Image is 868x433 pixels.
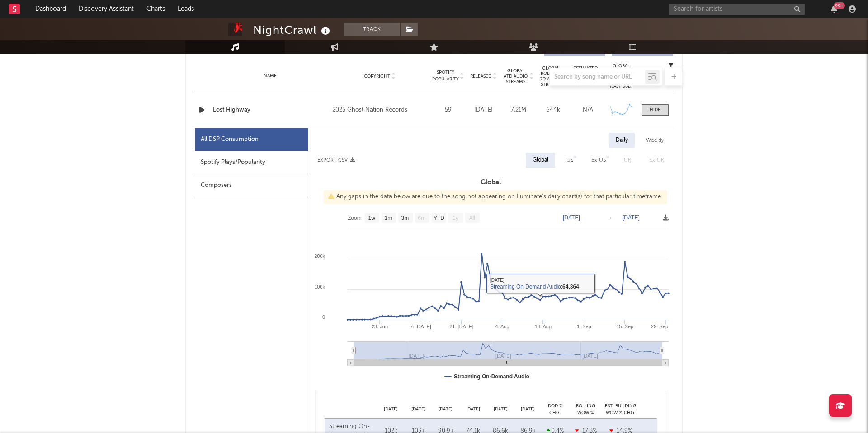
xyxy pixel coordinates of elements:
[253,23,332,37] div: NightCrawl
[550,74,645,81] input: Search by song name or URL
[317,158,355,163] button: Export CSV
[609,133,635,148] div: Daily
[538,106,568,115] div: 644k
[195,174,308,197] div: Composers
[401,215,409,221] text: 3m
[577,324,591,329] text: 1. Sep
[332,105,428,116] div: 2025 Ghost Nation Records
[503,106,533,115] div: 7.21M
[569,403,603,416] div: Rolling WoW % Chg.
[314,284,325,289] text: 100k
[639,133,671,148] div: Weekly
[573,106,603,115] div: N/A
[377,406,405,413] div: [DATE]
[368,215,376,221] text: 1w
[487,406,514,413] div: [DATE]
[432,406,460,413] div: [DATE]
[623,214,640,221] text: [DATE]
[533,155,548,166] div: Global
[495,324,509,329] text: 4. Aug
[213,106,328,115] a: Lost Highway
[348,215,362,221] text: Zoom
[607,214,613,221] text: →
[314,253,325,259] text: 200k
[535,324,552,329] text: 18. Aug
[566,155,573,166] div: US
[468,106,499,115] div: [DATE]
[563,214,580,221] text: [DATE]
[344,23,400,36] button: Track
[195,128,308,151] div: All DSP Consumption
[432,106,464,115] div: 59
[308,177,673,188] h3: Global
[449,324,473,329] text: 21. [DATE]
[514,406,542,413] div: [DATE]
[538,65,563,87] span: Global Rolling 7D Audio Streams
[608,63,635,90] div: Global Streaming Trend (Last 60D)
[324,190,667,204] div: Any gaps in the data below are due to the song not appearing on Luminate's daily chart(s) for tha...
[195,151,308,174] div: Spotify Plays/Popularity
[603,403,639,416] div: Est. Building WoW % Chg.
[453,215,458,221] text: 1y
[834,2,845,9] div: 99 +
[322,314,325,320] text: 0
[372,324,388,329] text: 23. Jun
[573,65,598,87] span: Estimated % Playlist Streams Last Day
[591,155,606,166] div: Ex-US
[454,373,529,380] text: Streaming On-Demand Audio
[434,215,444,221] text: YTD
[651,324,668,329] text: 29. Sep
[410,324,431,329] text: 7. [DATE]
[418,215,426,221] text: 6m
[405,406,432,413] div: [DATE]
[201,134,259,145] div: All DSP Consumption
[616,324,633,329] text: 15. Sep
[469,215,475,221] text: All
[385,215,392,221] text: 1m
[669,4,805,15] input: Search for artists
[542,403,569,416] div: DoD % Chg.
[831,5,837,13] button: 99+
[459,406,487,413] div: [DATE]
